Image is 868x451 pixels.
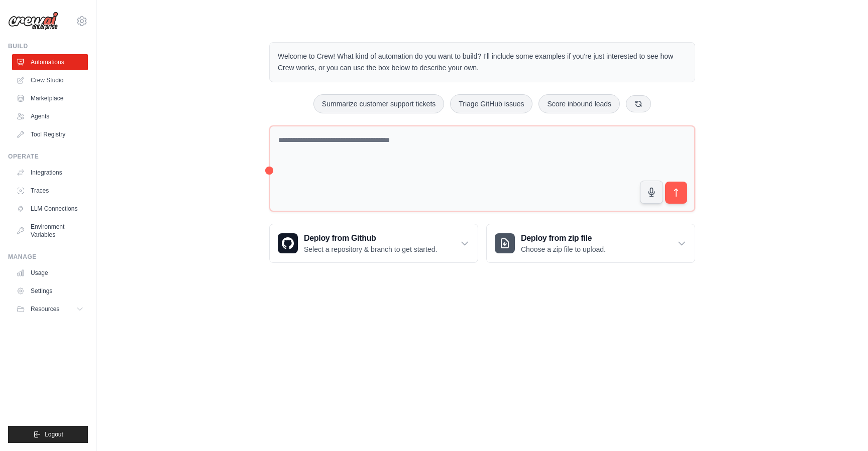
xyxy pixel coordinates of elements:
[278,51,687,74] p: Welcome to Crew! What kind of automation do you want to build? I'll include some examples if you'...
[12,301,88,317] button: Resources
[8,426,88,443] button: Logout
[31,305,59,313] span: Resources
[12,126,88,142] a: Tool Registry
[521,244,606,254] p: Choose a zip file to upload.
[12,165,88,181] a: Integrations
[12,265,88,281] a: Usage
[8,153,88,161] div: Operate
[12,183,88,199] a: Traces
[450,94,532,113] button: Triage GitHub issues
[521,232,606,244] h3: Deploy from zip file
[45,430,63,438] span: Logout
[304,244,437,254] p: Select a repository & branch to get started.
[313,94,444,113] button: Summarize customer support tickets
[12,283,88,299] a: Settings
[8,42,88,50] div: Build
[304,232,437,244] h3: Deploy from Github
[12,219,88,243] a: Environment Variables
[8,12,58,31] img: Logo
[538,94,620,113] button: Score inbound leads
[12,108,88,124] a: Agents
[12,201,88,217] a: LLM Connections
[12,90,88,106] a: Marketplace
[12,54,88,70] a: Automations
[12,72,88,88] a: Crew Studio
[8,253,88,261] div: Manage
